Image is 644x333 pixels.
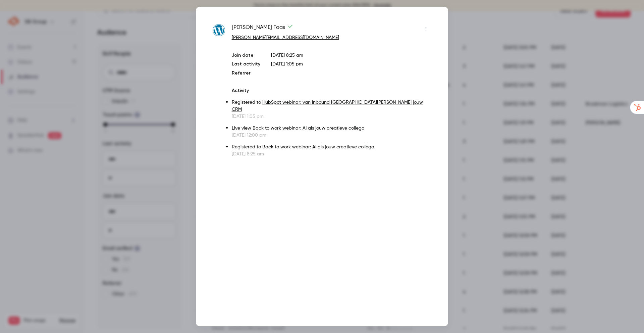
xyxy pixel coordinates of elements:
a: Back to work webinar: AI als jouw creatieve collega [262,145,374,149]
p: [DATE] 1:05 pm [232,113,431,120]
p: Join date [232,52,260,59]
p: Activity [232,87,431,94]
p: [DATE] 8:25 am [271,52,431,59]
span: [PERSON_NAME] Faas [232,23,293,34]
a: HubSpot webinar: van Inbound [GEOGRAPHIC_DATA][PERSON_NAME] jouw CRM [232,100,423,112]
p: [DATE] 8:25 am [232,151,431,157]
span: [DATE] 1:05 pm [271,62,303,66]
p: Registered to [232,144,431,151]
img: bureaufaas.nl [213,24,225,37]
p: Live view [232,125,431,132]
a: [PERSON_NAME][EMAIL_ADDRESS][DOMAIN_NAME] [232,35,339,40]
p: Last activity [232,61,260,68]
p: Referrer [232,70,260,77]
p: [DATE] 12:00 pm [232,132,431,139]
p: Registered to [232,99,431,113]
a: Back to work webinar: AI als jouw creatieve collega [253,126,365,131]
